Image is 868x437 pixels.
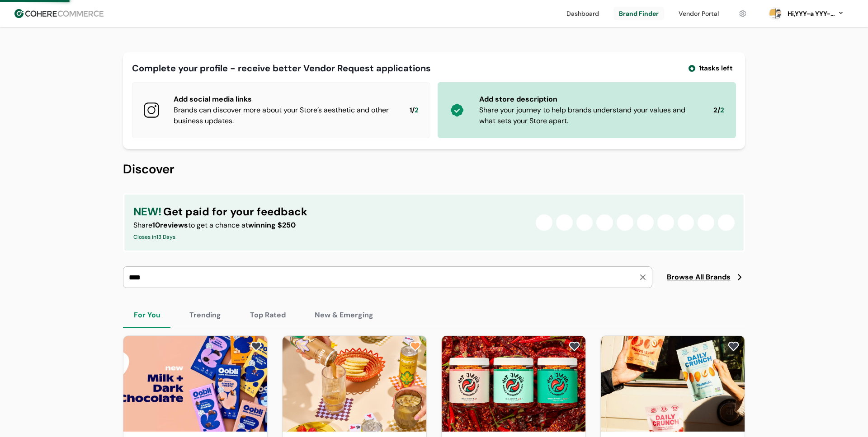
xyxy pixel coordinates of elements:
button: add to favorite [249,339,264,353]
span: 1 tasks left [699,63,732,74]
div: Closes in 13 Days [133,232,307,242]
button: Trending [179,302,232,328]
button: Hi,YYY-a YYY-aa [786,9,844,19]
span: Get paid for your feedback [163,204,307,220]
button: New & Emerging [304,302,384,328]
span: NEW! [133,204,161,220]
span: 10 reviews [152,220,188,230]
span: / [412,105,415,116]
span: 2 [713,105,717,116]
button: For You [123,302,171,328]
span: Discover [123,161,175,177]
span: to get a chance at [188,220,248,230]
div: Complete your profile - receive better Vendor Request applications [132,61,431,75]
button: add to favorite [408,339,423,353]
button: add to favorite [726,339,741,353]
button: Top Rated [239,302,297,328]
button: add to favorite [567,339,582,353]
svg: 0 percent [769,7,782,20]
div: Hi, YYY-a YYY-aa [786,9,835,19]
div: Share your journey to help brands understand your values and what sets your Store apart. [479,105,699,126]
span: winning $250 [248,220,296,230]
span: 1 [410,105,412,116]
img: Cohere Logo [14,9,104,18]
div: Brands can discover more about your Store’s aesthetic and other business updates. [174,105,395,126]
span: Share [133,220,152,230]
span: Browse All Brands [667,272,731,283]
span: / [717,105,720,116]
div: Add store description [479,94,699,105]
span: 2 [720,105,724,116]
div: Add social media links [174,94,395,105]
span: 2 [415,105,419,116]
a: Browse All Brands [667,272,745,283]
